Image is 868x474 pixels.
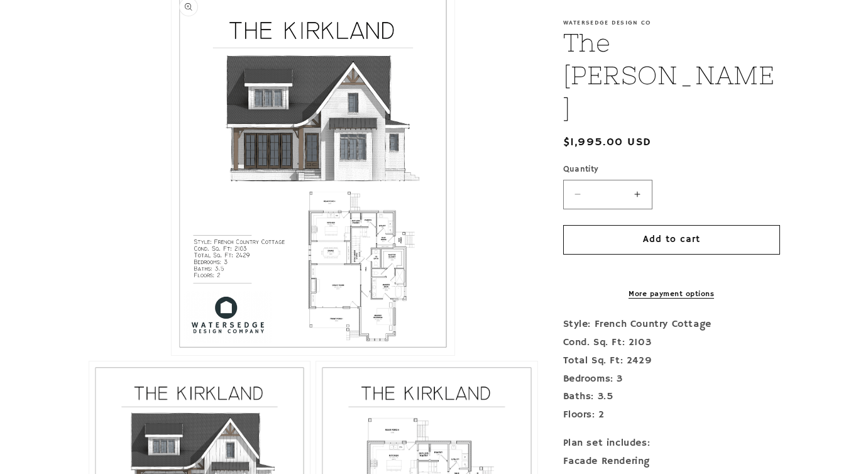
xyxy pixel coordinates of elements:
button: Add to cart [563,225,780,255]
div: Facade Rendering [563,453,780,471]
p: Style: French Country Cottage Cond. Sq. Ft: 2103 Total Sq. Ft: 2429 Bedrooms: 3 Baths: 3.5 Floors: 2 [563,316,780,424]
a: More payment options [563,289,780,300]
label: Quantity [563,163,780,176]
div: Plan set includes: [563,434,780,453]
span: $1,995.00 USD [563,134,652,151]
p: Watersedge Design Co [563,19,780,26]
h1: The [PERSON_NAME] [563,26,780,124]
